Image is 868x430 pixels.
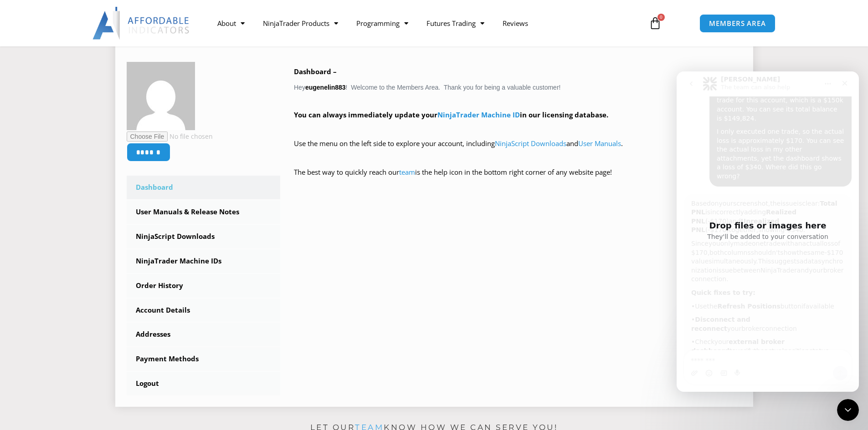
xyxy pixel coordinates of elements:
iframe: Intercom live chat [837,399,859,421]
a: Logout [127,372,281,395]
a: NinjaTrader Products [254,13,347,34]
a: NinjaTrader Machine ID [437,110,520,119]
img: LogoAI | Affordable Indicators – NinjaTrader [92,7,190,40]
nav: Account pages [127,176,281,395]
a: Payment Methods [127,347,281,371]
a: NinjaScript Downloads [127,225,281,248]
div: Hey ! Welcome to the Members Area. Thank you for being a valuable customer! [294,66,742,192]
a: NinjaScript Downloads [495,139,566,148]
strong: You can always immediately update your in our licensing database. [294,110,608,119]
a: Account Details [127,298,281,322]
a: Dashboard [127,176,281,199]
a: MEMBERS AREA [699,14,776,33]
a: 0 [635,10,675,36]
a: team [399,167,415,177]
a: Order History [127,274,281,298]
span: 0 [657,14,665,21]
img: ce5c3564b8d766905631c1cffdfddf4fd84634b52f3d98752d85c5da480e954d [127,62,195,130]
a: Programming [347,13,417,34]
a: User Manuals [578,139,621,148]
a: NinjaTrader Machine IDs [127,249,281,273]
p: Use the menu on the left side to explore your account, including and . [294,137,742,163]
a: Reviews [493,13,537,34]
a: Futures Trading [417,13,493,34]
strong: eugenelin883 [305,84,346,91]
a: About [208,13,254,34]
a: Addresses [127,323,281,346]
iframe: Intercom live chat [677,71,859,392]
b: Dashboard – [294,67,337,76]
nav: Menu [208,13,638,34]
a: User Manuals & Release Notes [127,200,281,224]
p: The best way to quickly reach our is the help icon in the bottom right corner of any website page! [294,166,742,192]
span: MEMBERS AREA [709,20,766,27]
